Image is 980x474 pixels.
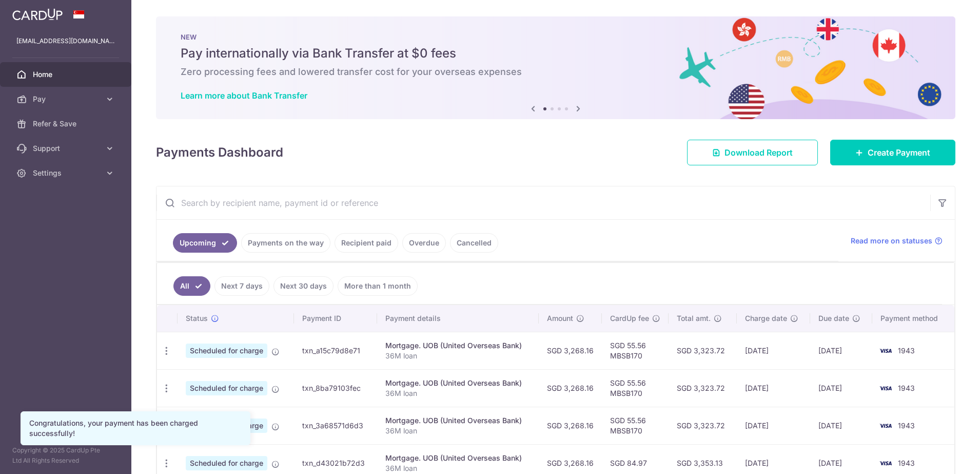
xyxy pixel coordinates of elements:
[156,143,283,162] h4: Payments Dashboard
[335,233,398,253] a: Recipient paid
[737,332,811,369] td: [DATE]
[338,276,418,296] a: More than 1 month
[385,340,530,351] div: Mortgage. UOB (United Overseas Bank)
[214,276,269,296] a: Next 7 days
[273,276,334,296] a: Next 30 days
[29,418,242,439] div: Congratulations, your payment has been charged successfully!
[669,407,737,444] td: SGD 3,323.72
[181,90,307,101] a: Learn more about Bank Transfer
[385,388,530,399] p: 36M loan
[385,351,530,361] p: 36M loan
[33,119,101,129] span: Refer & Save
[450,233,498,253] a: Cancelled
[602,332,669,369] td: SGD 55.56 MBSB170
[385,463,530,473] p: 36M loan
[33,69,101,80] span: Home
[602,369,669,407] td: SGD 55.56 MBSB170
[898,346,915,355] span: 1943
[737,369,811,407] td: [DATE]
[385,415,530,426] div: Mortgage. UOB (United Overseas Bank)
[851,236,932,246] span: Read more on statuses
[539,369,602,407] td: SGD 3,268.16
[241,233,330,253] a: Payments on the way
[872,305,954,332] th: Payment method
[610,313,649,324] span: CardUp fee
[186,456,267,470] span: Scheduled for charge
[875,345,896,357] img: Bank Card
[818,313,849,324] span: Due date
[186,313,208,324] span: Status
[745,313,787,324] span: Charge date
[669,332,737,369] td: SGD 3,323.72
[16,36,115,46] p: [EMAIL_ADDRESS][DOMAIN_NAME]
[898,384,915,392] span: 1943
[385,378,530,388] div: Mortgage. UOB (United Overseas Bank)
[181,66,931,78] h6: Zero processing fees and lowered transfer cost for your overseas expenses
[539,407,602,444] td: SGD 3,268.16
[724,146,793,159] span: Download Report
[830,140,955,165] a: Create Payment
[181,45,931,62] h5: Pay internationally via Bank Transfer at $0 fees
[294,369,378,407] td: txn_8ba79103fec
[851,236,943,246] a: Read more on statuses
[294,305,378,332] th: Payment ID
[875,457,896,469] img: Bank Card
[385,453,530,463] div: Mortgage. UOB (United Overseas Bank)
[677,313,711,324] span: Total amt.
[810,407,872,444] td: [DATE]
[898,421,915,430] span: 1943
[186,381,267,395] span: Scheduled for charge
[294,407,378,444] td: txn_3a68571d6d3
[539,332,602,369] td: SGD 3,268.16
[33,94,101,104] span: Pay
[181,33,931,41] p: NEW
[33,143,101,154] span: Support
[737,407,811,444] td: [DATE]
[156,16,955,119] img: Bank transfer banner
[33,168,101,178] span: Settings
[602,407,669,444] td: SGD 55.56 MBSB170
[810,369,872,407] td: [DATE]
[868,146,930,159] span: Create Payment
[402,233,446,253] a: Overdue
[898,459,915,467] span: 1943
[186,344,267,358] span: Scheduled for charge
[687,140,818,165] a: Download Report
[294,332,378,369] td: txn_a15c79d8e71
[385,426,530,436] p: 36M loan
[875,420,896,432] img: Bank Card
[669,369,737,407] td: SGD 3,323.72
[875,382,896,394] img: Bank Card
[156,186,930,219] input: Search by recipient name, payment id or reference
[12,8,63,21] img: CardUp
[810,332,872,369] td: [DATE]
[377,305,538,332] th: Payment details
[173,233,237,253] a: Upcoming
[173,276,210,296] a: All
[547,313,573,324] span: Amount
